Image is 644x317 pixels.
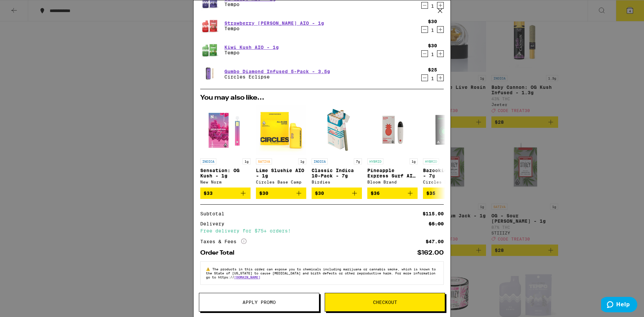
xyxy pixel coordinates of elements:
p: HYBRID [423,158,439,164]
h2: You may also like... [200,95,444,101]
img: Tempo - Kiwi Kush AIO - 1g [200,41,219,59]
div: 1 [428,28,437,33]
button: Increment [437,74,444,81]
a: Open page for Lime Slushie AIO - 1g from Circles Base Camp [256,105,306,188]
div: 1 [428,76,437,81]
p: SATIVA [256,158,272,164]
iframe: Opens a widget where you can find more information [601,297,637,314]
p: INDICA [312,158,328,164]
div: $47.00 [426,239,444,244]
button: Add to bag [256,188,306,199]
a: [DOMAIN_NAME] [234,275,260,279]
a: Kiwi Kush AIO - 1g [224,45,279,50]
p: HYBRID [367,158,383,164]
div: Taxes & Fees [200,239,247,245]
button: Decrement [421,50,428,57]
div: $30 [428,43,437,48]
span: $33 [204,191,213,196]
div: Circles Base Camp [423,180,473,184]
button: Decrement [421,2,428,9]
span: $36 [371,191,380,196]
div: $115.00 [423,211,444,216]
p: Tempo [224,2,276,7]
p: 1g [410,158,418,164]
span: The products in this order can expose you to chemicals including marijuana or cannabis smoke, whi... [206,267,436,279]
img: New Norm - Sensation: OG Kush - 1g [200,105,251,155]
div: Delivery [200,221,229,226]
p: Tempo [224,26,324,31]
button: Decrement [421,74,428,81]
p: Pineapple Express Surf AIO - 1g [367,168,418,178]
div: $162.00 [417,250,444,256]
div: 1 [428,52,437,57]
div: Bloom Brand [367,180,418,184]
div: $5.00 [429,221,444,226]
div: $25 [428,67,437,72]
img: Tempo - Strawberry Beltz AIO - 1g [200,16,219,35]
p: 1g [243,158,251,164]
button: Add to bag [423,188,473,199]
a: Open page for Pineapple Express Surf AIO - 1g from Bloom Brand [367,105,418,188]
img: Bloom Brand - Pineapple Express Surf AIO - 1g [367,105,418,155]
button: Add to bag [367,188,418,199]
a: Open page for Bazookies 7-Pack - 7g from Circles Base Camp [423,105,473,188]
a: Open page for Classic Indica 10-Pack - 7g from Birdies [312,105,362,188]
button: Apply Promo [199,293,319,312]
button: Checkout [325,293,445,312]
img: Circles Eclipse - Gumbo Diamond Infused 5-Pack - 3.5g [200,65,219,84]
a: Open page for Sensation: OG Kush - 1g from New Norm [200,105,251,188]
div: Free delivery for $75+ orders! [200,228,444,233]
p: 7g [354,158,362,164]
span: Apply Promo [243,300,276,305]
div: Circles Base Camp [256,180,306,184]
div: 1 [428,3,437,9]
span: ⚠️ [206,267,212,271]
p: INDICA [200,158,216,164]
div: Subtotal [200,211,229,216]
a: Gumbo Diamond Infused 5-Pack - 3.5g [224,69,330,74]
p: Bazookies 7-Pack - 7g [423,168,473,178]
button: Increment [437,26,444,33]
button: Add to bag [312,188,362,199]
button: Add to bag [200,188,251,199]
img: Circles Base Camp - Bazookies 7-Pack - 7g [423,105,473,155]
a: Strawberry [PERSON_NAME] AIO - 1g [224,20,324,26]
p: Tempo [224,50,279,55]
img: Circles Base Camp - Lime Slushie AIO - 1g [256,105,306,155]
div: $30 [428,19,437,24]
span: $30 [259,191,268,196]
div: New Norm [200,180,251,184]
button: Increment [437,50,444,57]
div: Order Total [200,250,239,256]
img: Birdies - Classic Indica 10-Pack - 7g [312,105,362,155]
span: $30 [315,191,324,196]
span: $35 [426,191,435,196]
p: Lime Slushie AIO - 1g [256,168,306,178]
p: Sensation: OG Kush - 1g [200,168,251,178]
button: Decrement [421,26,428,33]
p: 1g [298,158,306,164]
div: Birdies [312,180,362,184]
p: Circles Eclipse [224,74,330,80]
p: Classic Indica 10-Pack - 7g [312,168,362,178]
span: Checkout [373,300,397,305]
